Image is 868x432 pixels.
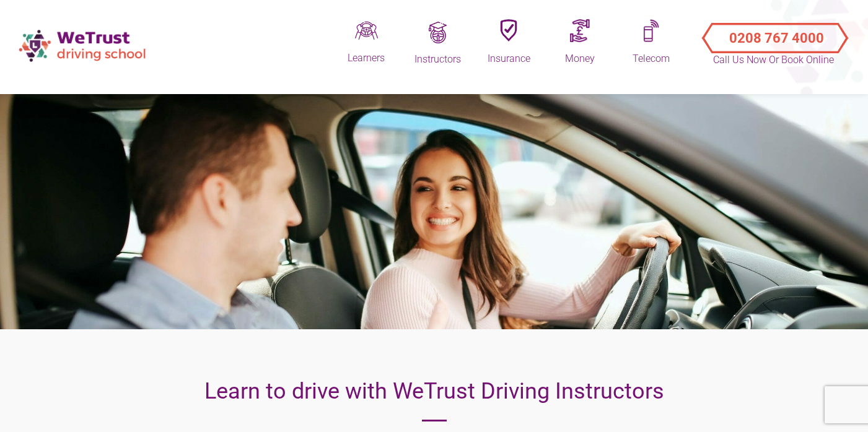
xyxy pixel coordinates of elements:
[500,19,517,42] img: Insuranceq.png
[478,52,540,66] div: Insurance
[549,52,611,66] div: Money
[355,19,378,42] img: Driveq.png
[427,22,449,43] img: Trainingq.png
[406,53,468,66] div: Instructors
[707,20,840,45] button: Call Us Now or Book Online
[12,24,155,67] img: wetrust-ds-logo.png
[620,52,682,66] div: Telecom
[643,19,660,42] img: Mobileq.png
[570,19,590,42] img: Moneyq.png
[335,51,397,65] div: Learners
[712,53,836,67] p: Call Us Now or Book Online
[691,12,856,56] a: Call Us Now or Book Online 0208 767 4000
